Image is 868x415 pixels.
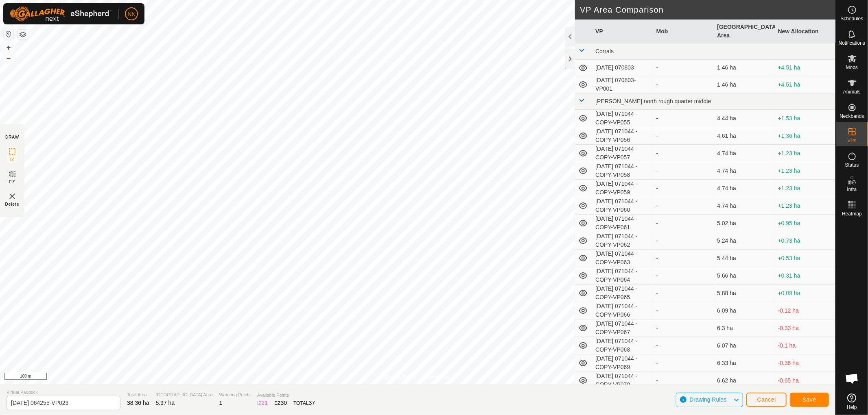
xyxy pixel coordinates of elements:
[775,110,835,127] td: +1.53 ha
[257,392,315,399] span: Available Points
[656,219,711,228] div: -
[595,48,614,54] span: Corrals
[656,202,711,210] div: -
[656,324,711,332] div: -
[592,250,653,267] td: [DATE] 071044 - COPY-VP063
[656,341,711,350] div: -
[836,390,868,413] a: Help
[656,63,711,72] div: -
[656,254,711,263] div: -
[18,30,28,39] button: Map Layers
[714,250,774,267] td: 5.44 ha
[656,289,711,298] div: -
[309,400,315,406] span: 37
[10,156,15,163] span: IZ
[714,127,774,145] td: 4.61 ha
[714,285,774,302] td: 5.88 ha
[775,197,835,215] td: +1.23 ha
[775,60,835,76] td: +4.51 ha
[592,20,653,43] th: VP
[802,396,816,403] span: Save
[653,20,714,43] th: Mob
[156,400,175,406] span: 5.97 ha
[714,20,774,43] th: [GEOGRAPHIC_DATA] Area
[5,134,19,140] div: DRAW
[592,232,653,250] td: [DATE] 071044 - COPY-VP062
[840,16,863,21] span: Schedules
[592,162,653,180] td: [DATE] 071044 - COPY-VP058
[714,215,774,232] td: 5.02 ha
[714,232,774,250] td: 5.24 ha
[426,374,450,381] a: Contact Us
[656,114,711,123] div: -
[845,163,859,167] span: Status
[714,180,774,197] td: 4.74 ha
[592,267,653,285] td: [DATE] 071044 - COPY-VP064
[775,319,835,337] td: -0.33 ha
[281,400,287,406] span: 30
[592,302,653,319] td: [DATE] 071044 - COPY-VP066
[656,149,711,158] div: -
[775,250,835,267] td: +0.53 ha
[7,389,120,396] span: Virtual Paddock
[4,29,13,39] button: Reset Map
[127,391,149,398] span: Total Area
[127,400,149,406] span: 38.36 ha
[840,366,864,391] div: Open chat
[714,319,774,337] td: 6.3 ha
[839,41,865,46] span: Notifications
[274,399,287,407] div: EZ
[7,191,17,201] img: VP
[714,110,774,127] td: 4.44 ha
[714,354,774,372] td: 6.33 ha
[714,372,774,389] td: 6.62 ha
[847,138,856,143] span: VPs
[10,7,112,21] img: Gallagher Logo
[257,399,268,407] div: IZ
[775,145,835,162] td: +1.23 ha
[9,179,15,185] span: EZ
[592,285,653,302] td: [DATE] 071044 - COPY-VP065
[592,60,653,76] td: [DATE] 070803
[656,272,711,280] div: -
[595,98,711,104] span: [PERSON_NAME] north rough quarter middle
[775,302,835,319] td: -0.12 ha
[656,132,711,140] div: -
[714,145,774,162] td: 4.74 ha
[656,359,711,367] div: -
[840,114,864,119] span: Neckbands
[219,391,251,398] span: Watering Points
[656,237,711,245] div: -
[714,337,774,354] td: 6.07 ha
[592,354,653,372] td: [DATE] 071044 - COPY-VP069
[775,127,835,145] td: +1.36 ha
[757,396,776,403] span: Cancel
[127,10,135,18] span: NK
[775,354,835,372] td: -0.36 ha
[775,372,835,389] td: -0.65 ha
[156,391,213,398] span: [GEOGRAPHIC_DATA] Area
[262,400,268,406] span: 21
[714,197,774,215] td: 4.74 ha
[219,400,223,406] span: 1
[4,53,13,63] button: –
[592,337,653,354] td: [DATE] 071044 - COPY-VP068
[846,65,858,70] span: Mobs
[385,374,416,381] a: Privacy Policy
[293,399,315,407] div: TOTAL
[775,337,835,354] td: -0.1 ha
[689,396,726,403] span: Drawing Rules
[775,76,835,93] td: +4.51 ha
[842,211,862,216] span: Heatmap
[656,184,711,193] div: -
[775,267,835,285] td: +0.31 ha
[790,393,829,407] button: Save
[746,393,787,407] button: Cancel
[592,127,653,145] td: [DATE] 071044 - COPY-VP056
[580,5,835,15] h2: VP Area Comparison
[847,405,857,410] span: Help
[592,319,653,337] td: [DATE] 071044 - COPY-VP067
[592,180,653,197] td: [DATE] 071044 - COPY-VP059
[843,89,861,94] span: Animals
[714,60,774,76] td: 1.46 ha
